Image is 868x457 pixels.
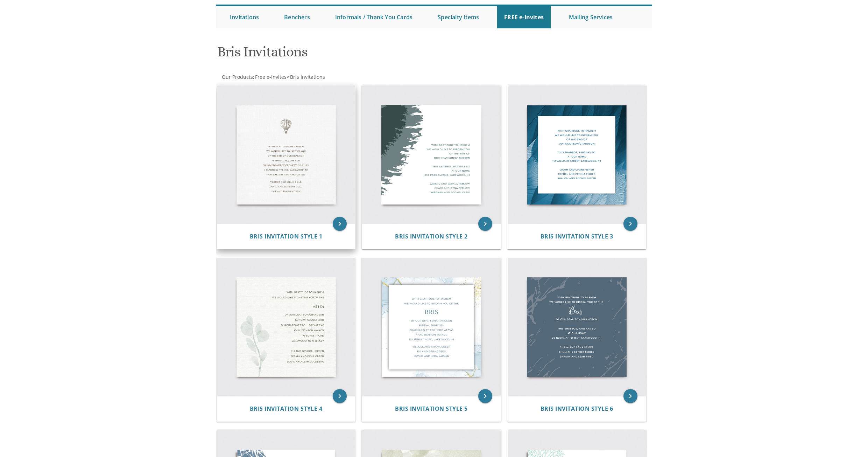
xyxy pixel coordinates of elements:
[395,233,468,240] span: Bris Invitation Style 2
[333,389,347,403] a: keyboard_arrow_right
[395,233,468,240] a: Bris Invitation Style 2
[362,258,501,396] img: Bris Invitation Style 5
[250,405,323,413] span: Bris Invitation Style 4
[478,389,492,403] a: keyboard_arrow_right
[395,405,468,413] span: Bris Invitation Style 5
[290,74,325,80] span: Bris Invitations
[431,6,486,28] a: Specialty Items
[562,6,620,28] a: Mailing Services
[277,6,317,28] a: Benchers
[362,85,501,224] img: Bris Invitation Style 2
[221,74,253,80] a: Our Products
[623,389,637,403] a: keyboard_arrow_right
[223,6,266,28] a: Invitations
[289,74,325,80] a: Bris Invitations
[255,74,287,80] span: Free e-Invites
[541,233,613,240] a: Bris Invitation Style 3
[287,74,325,80] span: >
[508,85,646,224] img: Bris Invitation Style 3
[254,74,287,80] a: Free e-Invites
[508,258,646,396] img: Bris Invitation Style 6
[395,406,468,412] a: Bris Invitation Style 5
[217,258,355,396] img: Bris Invitation Style 4
[541,405,613,413] span: Bris Invitation Style 6
[217,44,503,65] h1: Bris Invitations
[250,406,323,412] a: Bris Invitation Style 4
[216,74,434,81] div: :
[541,406,613,412] a: Bris Invitation Style 6
[623,217,637,231] a: keyboard_arrow_right
[478,217,492,231] a: keyboard_arrow_right
[333,217,347,231] a: keyboard_arrow_right
[217,85,355,224] img: Bris Invitation Style 1
[328,6,419,28] a: Informals / Thank You Cards
[541,233,613,240] span: Bris Invitation Style 3
[497,6,551,28] a: FREE e-Invites
[250,233,323,240] a: Bris Invitation Style 1
[250,233,323,240] span: Bris Invitation Style 1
